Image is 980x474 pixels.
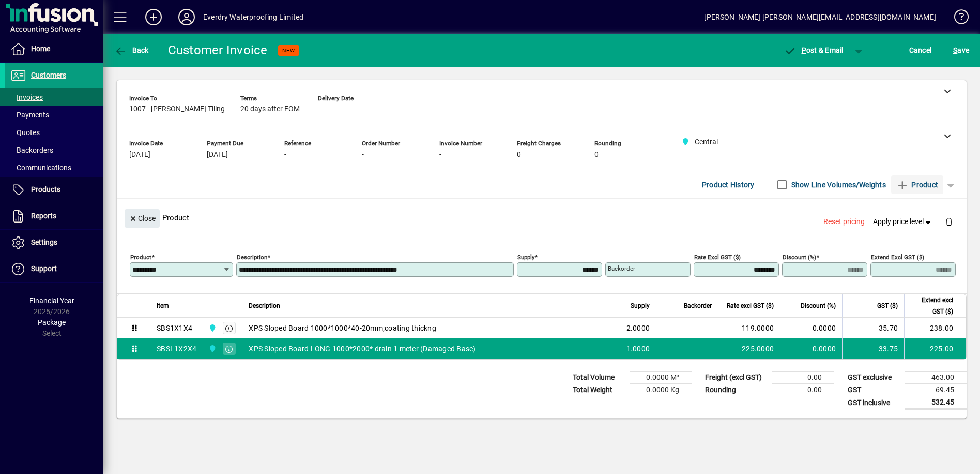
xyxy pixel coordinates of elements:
[362,151,364,159] span: -
[780,318,842,338] td: 0.0000
[318,105,320,113] span: -
[240,105,300,113] span: 20 days after EOM
[911,294,953,317] span: Extend excl GST ($)
[5,36,103,62] a: Home
[877,300,898,312] span: GST ($)
[869,213,937,231] button: Apply price level
[5,230,103,256] a: Settings
[631,300,650,312] span: Supply
[117,199,967,236] div: Product
[725,323,774,333] div: 119.0000
[626,344,650,354] span: 1.0000
[129,151,150,159] span: [DATE]
[5,159,103,176] a: Communications
[5,141,103,159] a: Backorders
[843,396,905,409] td: GST inclusive
[819,213,869,231] button: Reset pricing
[700,384,772,396] td: Rounding
[103,41,160,60] app-page-header-button: Back
[630,384,692,396] td: 0.0000 Kg
[249,323,436,333] span: XPS Sloped Board 1000*1000*40-20mm;coating thickng
[873,216,933,227] span: Apply price level
[157,344,196,354] div: SBSL1X2X4
[700,372,772,384] td: Freight (excl GST)
[630,372,692,384] td: 0.0000 M³
[594,151,599,159] span: 0
[608,265,635,272] mat-label: Backorder
[871,254,924,261] mat-label: Extend excl GST ($)
[704,9,936,25] div: [PERSON_NAME] [PERSON_NAME][EMAIL_ADDRESS][DOMAIN_NAME]
[568,372,630,384] td: Total Volume
[10,146,53,154] span: Backorders
[801,300,836,312] span: Discount (%)
[284,151,286,159] span: -
[953,42,969,58] span: ave
[249,344,476,354] span: XPS Sloped Board LONG 1000*2000* drain 1 meter (Damaged Base)
[206,343,218,354] span: Central
[842,338,904,359] td: 33.75
[843,372,905,384] td: GST exclusive
[702,176,755,193] span: Product History
[207,151,228,159] span: [DATE]
[778,41,849,60] button: Post & Email
[517,254,534,261] mat-label: Supply
[907,41,935,60] button: Cancel
[896,176,938,193] span: Product
[112,41,151,60] button: Back
[517,151,521,159] span: 0
[904,338,966,359] td: 225.00
[946,2,967,36] a: Knowledge Base
[129,210,156,227] span: Close
[953,46,957,54] span: S
[727,300,774,312] span: Rate excl GST ($)
[31,71,66,79] span: Customers
[5,124,103,141] a: Quotes
[29,297,74,305] span: Financial Year
[31,238,57,246] span: Settings
[802,46,806,54] span: P
[125,209,160,228] button: Close
[568,384,630,396] td: Total Weight
[170,8,203,26] button: Profile
[10,111,49,119] span: Payments
[5,256,103,282] a: Support
[891,175,943,194] button: Product
[10,164,71,172] span: Communications
[5,106,103,124] a: Payments
[905,396,967,409] td: 532.45
[31,264,57,273] span: Support
[772,384,834,396] td: 0.00
[784,46,844,54] span: ost & Email
[129,105,225,113] span: 1007 - [PERSON_NAME] Tiling
[842,318,904,338] td: 35.70
[203,9,303,25] div: Everdry Waterproofing Limited
[5,88,103,106] a: Invoices
[951,41,972,60] button: Save
[5,177,103,203] a: Products
[282,47,295,54] span: NEW
[237,254,267,261] mat-label: Description
[772,372,834,384] td: 0.00
[206,322,218,334] span: Central
[114,46,149,54] span: Back
[130,254,151,261] mat-label: Product
[725,344,774,354] div: 225.0000
[10,93,43,101] span: Invoices
[249,300,280,312] span: Description
[909,42,932,58] span: Cancel
[843,384,905,396] td: GST
[122,213,162,223] app-page-header-button: Close
[783,254,816,261] mat-label: Discount (%)
[937,217,961,226] app-page-header-button: Delete
[904,318,966,338] td: 238.00
[137,8,170,26] button: Add
[626,323,650,333] span: 2.0000
[694,254,741,261] mat-label: Rate excl GST ($)
[31,185,60,194] span: Products
[157,300,169,312] span: Item
[789,180,886,190] label: Show Line Volumes/Weights
[684,300,712,312] span: Backorder
[10,128,40,137] span: Quotes
[905,384,967,396] td: 69.45
[168,42,268,58] div: Customer Invoice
